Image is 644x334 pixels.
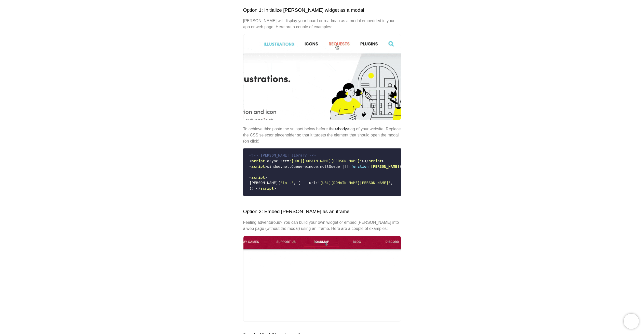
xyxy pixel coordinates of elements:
[280,159,287,163] span: src
[250,175,252,179] span: <
[243,18,401,30] p: [PERSON_NAME] will display your board or roadmap as a modal embedded in your app or web page. Her...
[243,7,401,14] h2: Option 1: Initialize [PERSON_NAME] widget as a modal
[400,164,402,169] span: (
[252,159,265,163] span: script
[261,186,274,190] span: script
[280,181,294,185] span: 'init'
[265,164,267,169] span: >
[335,127,349,131] strong: </body>
[368,159,382,163] span: script
[351,164,368,169] span: function
[243,236,401,322] img: Embed examples
[250,159,252,163] span: <
[391,181,393,185] span: ,
[250,181,280,185] span: [PERSON_NAME](
[309,181,316,185] span: url
[624,314,639,329] iframe: Chatra live chat
[371,164,400,169] span: [PERSON_NAME]
[287,159,289,163] span: =
[243,126,401,144] p: To achieve this: paste the snippet below before the tag of your website. Replace the CSS selector...
[256,186,261,190] span: </
[318,164,351,169] span: .noltQueue||[];
[250,153,316,157] span: <!-- [PERSON_NAME] library -->
[265,175,267,179] span: >
[250,164,252,169] span: <
[252,175,265,179] span: script
[243,34,401,120] img: Modal examples
[252,164,265,169] span: script
[243,208,401,215] h2: Option 2: Embed [PERSON_NAME] as an iframe
[267,159,278,163] span: async
[305,164,318,169] span: window
[274,186,276,190] span: >
[364,159,368,163] span: </
[267,164,280,169] span: window
[316,181,318,185] span: :
[289,159,362,163] span: "[URL][DOMAIN_NAME][PERSON_NAME]"
[318,181,391,185] span: '[URL][DOMAIN_NAME][PERSON_NAME]'
[382,159,384,163] span: >
[280,164,305,169] span: .noltQueue=
[243,219,401,232] p: Feeling adventurous? You can build your own widget or embed [PERSON_NAME] into a web page (withou...
[362,159,364,163] span: >
[294,181,300,185] span: , {
[250,186,256,190] span: });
